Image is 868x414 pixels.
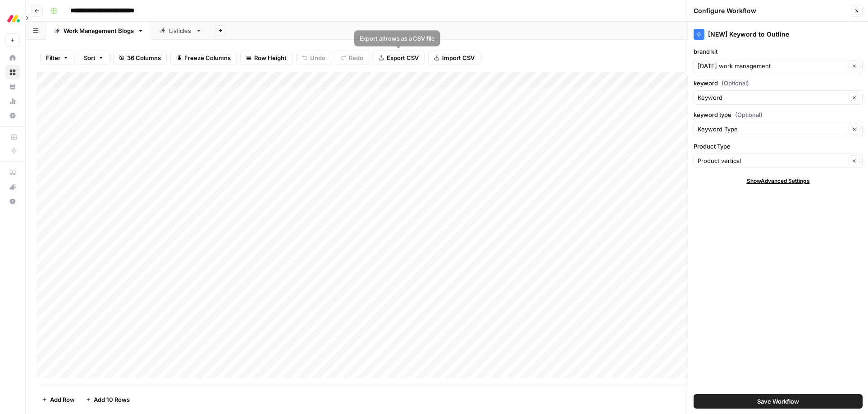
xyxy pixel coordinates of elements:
[310,53,325,62] span: Undo
[747,177,810,185] span: Show Advanced Settings
[113,51,167,65] button: 36 Columns
[5,10,22,27] img: Monday.com Logo
[698,93,846,102] input: Keyword
[184,53,231,62] span: Freeze Columns
[80,392,135,407] button: Add 10 Rows
[335,51,369,65] button: Redo
[46,53,60,62] span: Filter
[64,26,134,35] div: Work Management Blogs
[6,180,19,194] div: What's new?
[349,53,363,62] span: Redo
[722,79,749,88] span: (Optional)
[151,22,210,40] a: Listicles
[296,51,331,65] button: Undo
[5,180,20,194] button: What's new?
[127,53,161,62] span: 36 Columns
[757,397,799,406] span: Save Workflow
[5,7,20,30] button: Workspace: Monday.com
[5,108,20,123] a: Settings
[169,26,192,35] div: Listicles
[694,47,863,56] label: brand kit
[170,51,237,65] button: Freeze Columns
[694,110,863,119] label: keyword type
[442,53,475,62] span: Import CSV
[46,22,151,40] a: Work Management Blogs
[373,51,425,65] button: Export CSV
[94,395,130,404] span: Add 10 Rows
[5,79,20,94] a: Your Data
[694,79,863,88] label: keyword
[694,394,863,409] button: Save Workflow
[50,395,75,404] span: Add Row
[40,51,74,65] button: Filter
[694,142,863,151] label: Product Type
[698,61,846,70] input: monday work management
[78,51,110,65] button: Sort
[240,51,292,65] button: Row Height
[698,156,846,165] input: Product vertical
[5,94,20,108] a: Usage
[387,53,419,62] span: Export CSV
[84,53,96,62] span: Sort
[735,110,763,119] span: (Optional)
[5,51,20,65] a: Home
[5,65,20,79] a: Browse
[5,194,20,209] button: Help + Support
[37,392,80,407] button: Add Row
[254,53,287,62] span: Row Height
[5,165,20,180] a: AirOps Academy
[428,51,480,65] button: Import CSV
[698,125,846,134] input: Keyword Type
[694,29,863,40] div: [NEW] Keyword to Outline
